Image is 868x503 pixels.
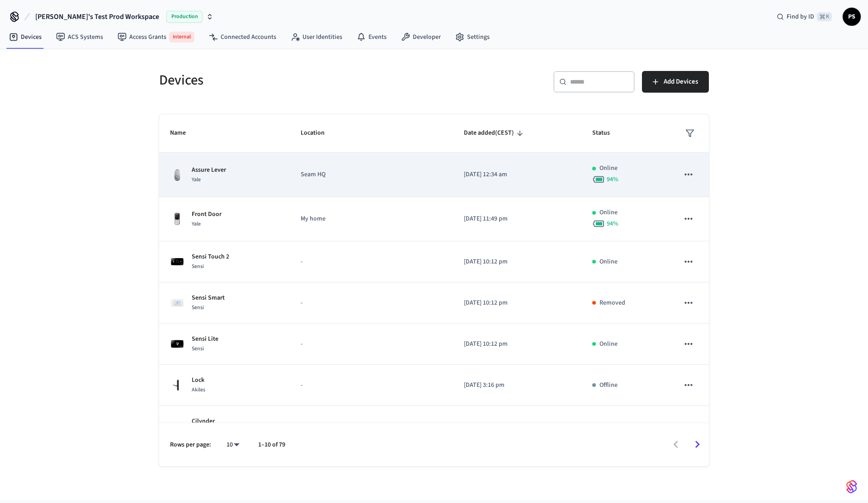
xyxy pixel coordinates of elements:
[817,12,832,21] span: ⌘ K
[464,126,526,140] span: Date added(CEST)
[258,440,285,450] p: 1–10 of 79
[301,422,442,431] p: -
[301,339,442,349] p: -
[192,165,226,175] p: Assure Lever
[192,210,222,219] p: Front Door
[599,208,618,217] p: Online
[2,29,49,45] a: Devices
[642,71,709,93] button: Add Devices
[170,440,211,450] p: Rows per page:
[170,212,184,226] img: Yale Assure Touchscreen Wifi Smart Lock, Satin Nickel, Front
[599,298,625,308] p: Removed
[192,345,204,353] span: Sensi
[301,126,336,140] span: Location
[607,219,618,228] span: 94 %
[301,214,442,224] p: My home
[592,126,622,140] span: Status
[687,434,708,455] button: Go to next page
[846,479,857,494] img: SeamLogoGradient.69752ec5.svg
[301,170,442,179] p: Seam HQ
[192,293,225,303] p: Sensi Smart
[192,176,201,183] span: Yale
[464,339,571,349] p: [DATE] 10:12 pm
[464,257,571,267] p: [DATE] 10:12 pm
[192,220,201,228] span: Yale
[192,263,204,270] span: Sensi
[464,422,571,431] p: [DATE] 3:16 pm
[844,9,860,25] span: PS
[192,386,205,394] span: Akiles
[464,170,571,179] p: [DATE] 12:34 am
[192,334,218,344] p: Sensi Lite
[170,168,184,182] img: August Wifi Smart Lock 3rd Gen, Silver, Front
[301,381,442,390] p: -
[349,29,394,45] a: Events
[464,214,571,224] p: [DATE] 11:49 pm
[170,296,184,310] img: Sensi Smart Thermostat (White)
[49,29,110,45] a: ACS Systems
[283,29,349,45] a: User Identities
[192,304,204,311] span: Sensi
[394,29,448,45] a: Developer
[464,298,571,308] p: [DATE] 10:12 pm
[35,11,159,22] span: [PERSON_NAME]'s Test Prod Workspace
[769,9,839,25] div: Find by ID⌘ K
[170,419,184,433] img: Akiles Cylinder
[110,28,202,46] a: Access GrantsInternal
[169,32,194,42] span: Internal
[464,381,571,390] p: [DATE] 3:16 pm
[599,339,618,349] p: Online
[301,298,442,308] p: -
[170,337,184,351] img: Sensi Lite Smart Thermostat (Black)
[166,11,203,23] span: Production
[607,175,618,184] span: 94 %
[664,76,698,88] span: Add Devices
[192,417,215,426] p: Cilynder
[599,164,618,173] p: Online
[222,438,244,451] div: 10
[787,12,814,21] span: Find by ID
[192,376,205,385] p: Lock
[192,252,229,262] p: Sensi Touch 2
[599,257,618,267] p: Online
[170,126,198,140] span: Name
[448,29,497,45] a: Settings
[599,422,618,431] p: Offline
[159,71,429,89] h5: Devices
[202,29,283,45] a: Connected Accounts
[301,257,442,267] p: -
[170,254,184,269] img: Sensi Touch 2 Smart Thermostat (Black)
[843,8,861,26] button: PS
[170,378,184,392] img: Akiles Roomlock
[599,381,618,390] p: Offline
